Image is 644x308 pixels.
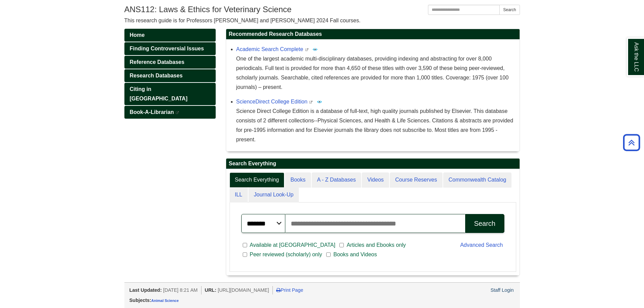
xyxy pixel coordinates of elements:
[163,287,197,293] span: [DATE] 8:21 AM
[339,242,344,248] input: Articles and Ebooks only
[124,69,216,82] a: Research Databases
[247,251,325,259] span: Peer reviewed (scholarly) only
[226,29,520,40] h2: Recommended Research Databases
[390,172,443,188] a: Course Reserves
[130,59,185,65] span: Reference Databases
[247,241,338,249] span: Available at [GEOGRAPHIC_DATA]
[326,252,331,258] input: Books and Videos
[129,298,151,303] span: Subjects:
[276,287,303,293] a: Print Page
[305,48,309,51] i: This link opens in a new window
[124,5,520,14] h1: ANS112: Laws & Ethics for Veterinary Science
[236,106,516,144] div: Science Direct College Edition is a database of full-text, high quality journals published by Els...
[124,106,216,119] a: Book-A-Librarian
[124,18,361,23] span: This research guide is for Professors [PERSON_NAME] and [PERSON_NAME] 2024 Fall courses.
[285,172,311,188] a: Books
[218,287,269,293] span: [URL][DOMAIN_NAME]
[499,5,520,15] button: Search
[124,29,216,119] div: Guide Pages
[474,220,495,228] div: Search
[236,46,303,52] a: Academic Search Complete
[130,109,174,115] span: Book-A-Librarian
[129,287,162,293] span: Last Updated:
[276,288,281,292] i: Print Page
[236,99,308,104] a: ScienceDirect College Edition
[312,47,318,52] img: Peer Reviewed
[130,86,188,101] span: Citing in [GEOGRAPHIC_DATA]
[124,56,216,69] a: Reference Databases
[175,111,180,114] i: This link opens in a new window
[491,287,514,293] a: Staff Login
[344,241,408,249] span: Articles and Ebooks only
[317,99,322,104] img: Peer Reviewed
[362,172,389,188] a: Videos
[130,73,183,78] span: Research Databases
[243,252,247,258] input: Peer reviewed (scholarly) only
[130,32,145,38] span: Home
[443,172,512,188] a: Commonwealth Catalog
[230,187,248,203] a: ILL
[124,29,216,42] a: Home
[309,101,313,104] i: This link opens in a new window
[243,242,247,248] input: Available at [GEOGRAPHIC_DATA]
[331,251,380,259] span: Books and Videos
[236,54,516,92] p: One of the largest academic multi-disciplinary databases, providing indexing and abstracting for ...
[460,242,503,248] a: Advanced Search
[130,46,204,51] span: Finding Controversial Issues
[124,83,216,105] a: Citing in [GEOGRAPHIC_DATA]
[248,187,299,203] a: Journal Look-Up
[465,214,504,233] button: Search
[230,172,285,188] a: Search Everything
[621,138,642,147] a: Back to Top
[151,299,178,303] a: Animal Science
[226,159,520,169] h2: Search Everything
[124,42,216,55] a: Finding Controversial Issues
[312,172,361,188] a: A - Z Databases
[205,287,216,293] span: URL:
